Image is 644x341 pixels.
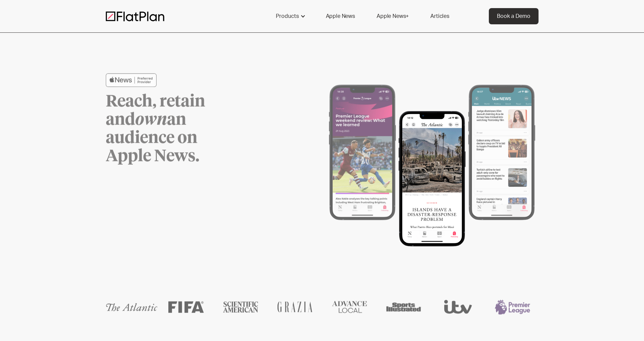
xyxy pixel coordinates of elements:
a: Book a Demo [489,8,539,24]
a: Apple News [318,8,363,24]
a: Articles [422,8,457,24]
div: Products [276,12,299,20]
div: Book a Demo [497,12,530,20]
h1: Reach, retain and an audience on Apple News. [106,93,244,165]
a: Apple News+ [368,8,417,24]
div: Products [268,8,312,24]
em: own [135,112,167,128]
